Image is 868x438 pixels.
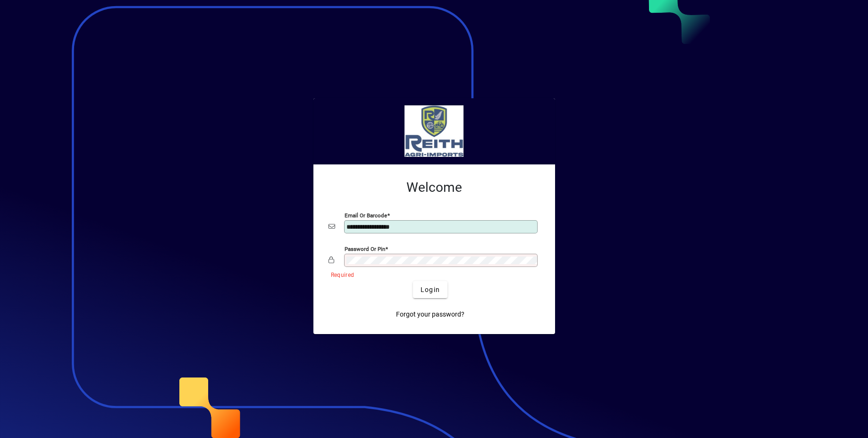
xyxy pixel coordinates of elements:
a: Forgot your password? [392,306,468,323]
button: Login [413,281,447,298]
span: Login [421,285,440,295]
h2: Welcome [329,180,540,196]
mat-label: Email or Barcode [345,212,387,219]
mat-label: Password or Pin [345,246,385,252]
mat-error: Required [331,269,532,279]
span: Forgot your password? [396,309,464,319]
